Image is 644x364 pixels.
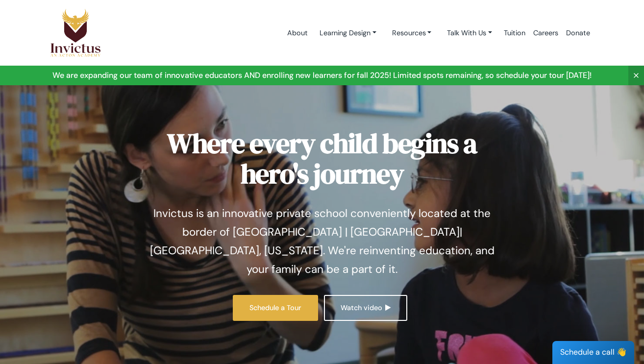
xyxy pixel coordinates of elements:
a: Learning Design [312,24,384,42]
a: Schedule a Tour [233,295,318,321]
a: Donate [562,12,594,54]
a: Careers [529,12,562,54]
a: Resources [384,24,440,42]
a: Watch video [324,295,407,321]
p: Invictus is an innovative private school conveniently located at the border of [GEOGRAPHIC_DATA] ... [143,204,501,279]
img: Logo [50,8,101,57]
h1: Where every child begins a hero's journey [143,128,501,189]
a: About [283,12,312,54]
div: Schedule a call 👋 [552,341,634,364]
a: Talk With Us [439,24,500,42]
a: Tuition [500,12,529,54]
